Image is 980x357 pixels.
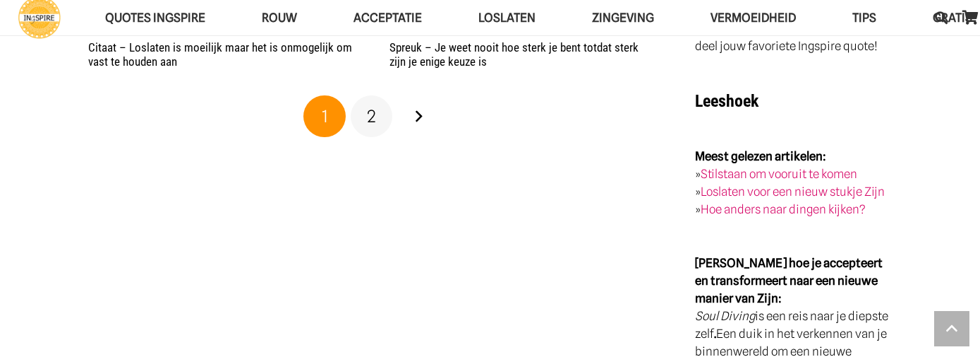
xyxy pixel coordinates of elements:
[367,106,376,127] span: 2
[695,309,755,323] em: Soul Diving
[710,11,796,25] span: VERMOEIDHEID
[701,167,857,181] a: Stilstaan om vooruit te komen
[695,256,883,305] strong: [PERSON_NAME] hoe je accepteert en transformeert naar een nieuwe manier van Zijn:
[701,202,866,216] a: Hoe anders naar dingen kijken?
[701,185,885,199] a: Loslaten voor een nieuw stukje Zijn
[322,106,328,127] span: 1
[105,11,205,25] span: QUOTES INGSPIRE
[695,148,892,218] p: » » »
[351,95,393,138] a: Pagina 2
[353,11,422,25] span: Acceptatie
[303,95,346,138] span: Pagina 1
[88,40,352,69] a: Citaat – Loslaten is moeilijk maar het is onmogelijk om vast te houden aan
[695,91,758,111] strong: Leeshoek
[714,327,716,341] strong: .
[695,149,826,163] strong: Meest gelezen artikelen:
[852,11,876,25] span: TIPS
[478,11,536,25] span: Loslaten
[262,11,297,25] span: ROUW
[592,11,654,25] span: Zingeving
[389,40,639,69] a: Spreuk – Je weet nooit hoe sterk je bent totdat sterk zijn je enige keuze is
[934,311,969,346] a: Terug naar top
